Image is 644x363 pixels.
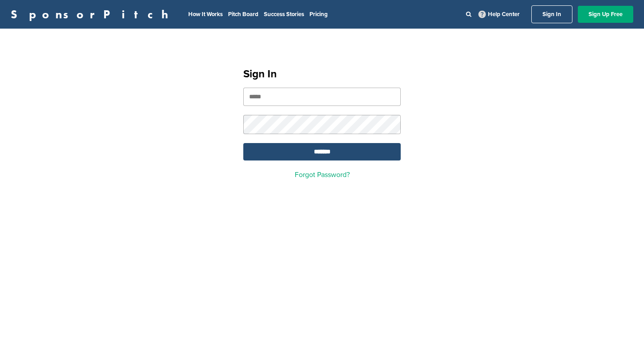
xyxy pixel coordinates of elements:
[188,11,223,18] a: How It Works
[243,66,401,82] h1: Sign In
[295,170,350,179] a: Forgot Password?
[531,5,572,23] a: Sign In
[11,8,174,20] a: SponsorPitch
[477,9,521,20] a: Help Center
[578,6,633,23] a: Sign Up Free
[309,11,328,18] a: Pricing
[264,11,304,18] a: Success Stories
[228,11,258,18] a: Pitch Board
